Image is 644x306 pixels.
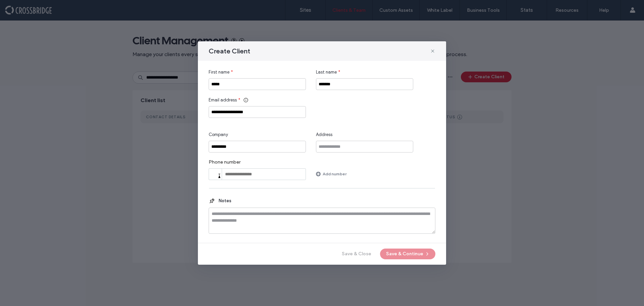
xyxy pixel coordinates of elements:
[15,5,29,11] span: Help
[209,106,306,118] input: Email address
[316,141,413,152] input: Address
[209,69,229,76] span: First name
[209,78,306,90] input: First name
[323,168,346,180] label: Add number
[209,97,237,103] span: Email address
[316,78,413,90] input: Last name
[316,131,332,138] span: Address
[215,198,231,204] span: Notes
[209,159,306,168] label: Phone number
[209,47,250,55] span: Create Client
[209,141,306,152] input: Company
[209,131,228,138] span: Company
[316,69,337,76] span: Last name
